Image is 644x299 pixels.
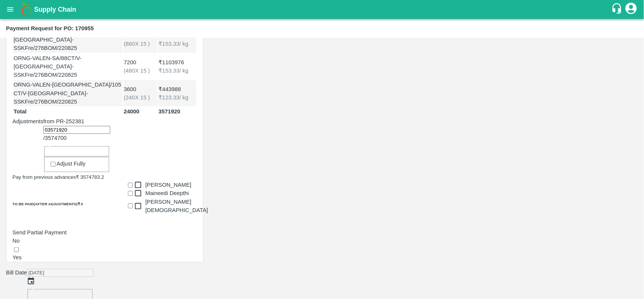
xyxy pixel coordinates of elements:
[12,237,197,245] p: No
[6,25,94,31] b: Payment Request for PO: 170955
[124,108,139,115] b: 24000
[51,162,55,167] input: Adjust Fully
[158,54,196,80] td: ₹ 1103976
[158,93,196,102] div: ₹ 123.33 / kg
[158,80,196,106] td: ₹ 443988
[145,198,217,215] div: [PERSON_NAME][DEMOGRAPHIC_DATA]
[19,2,34,17] img: logo
[12,253,197,262] p: Yes
[611,3,624,16] div: customer-support
[43,126,110,134] input: Advance
[13,27,123,53] td: ORNG-VALEN-SA/80CT/V-[GEOGRAPHIC_DATA]-SSKFre/276BOM/220825
[12,117,43,125] span: Adjustments
[34,4,611,15] a: Supply Chain
[43,134,110,142] div: / 3574700
[123,27,157,53] td: 13200
[145,181,191,189] div: [PERSON_NAME]
[124,40,157,48] div: ( 880 X 15 )
[12,201,78,207] h6: To be paid(After adjustments)
[12,228,197,237] p: Send Partial Payment
[123,80,157,106] td: 3600
[124,93,157,102] div: ( 240 X 15 )
[624,2,638,17] div: account of current user
[123,54,157,80] td: 7200
[13,54,123,80] td: ORNG-VALEN-SA/88CT/V-[GEOGRAPHIC_DATA]-SSKFre/276BOM/220825
[158,27,196,53] td: ₹ 2023956
[12,174,104,180] button: Pay from previous advances₹ 3574783.2
[124,67,157,75] div: ( 480 X 15 )
[13,80,123,106] td: ORNG-VALEN-[GEOGRAPHIC_DATA]/105 CT/V-[GEOGRAPHIC_DATA]-SSKFre/276BOM/220825
[43,117,110,125] p: from PR- 252381
[6,268,27,277] p: Bill Date
[57,161,86,167] span: Adjust Fully
[158,108,180,115] b: 3571920
[2,1,19,18] button: open drawer
[158,40,196,48] div: ₹ 153.33 / kg
[27,269,94,277] input: Bill Date
[34,6,76,13] b: Supply Chain
[78,201,83,207] h6: ₹ 0
[158,67,196,75] div: ₹ 153.33 / kg
[14,108,26,115] b: Total
[145,189,189,198] div: Maineedi Deepthi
